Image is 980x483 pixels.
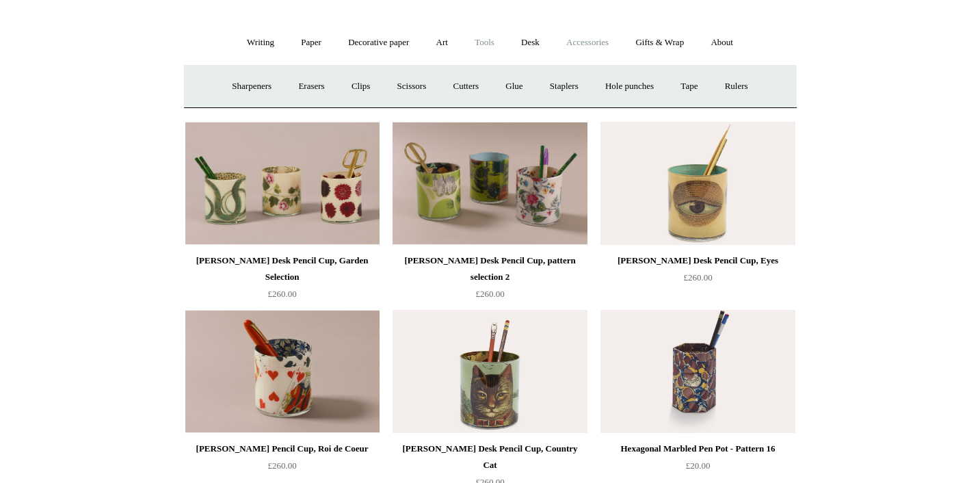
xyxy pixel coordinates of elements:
[475,289,504,299] span: £260.00
[600,122,795,245] a: John Derian Desk Pencil Cup, Eyes John Derian Desk Pencil Cup, Eyes
[698,25,745,61] a: About
[493,68,535,105] a: Glue
[185,252,380,309] a: [PERSON_NAME] Desk Pencil Cup, Garden Selection £260.00
[385,68,439,105] a: Scissors
[189,441,376,457] div: [PERSON_NAME] Pencil Cup, Roi de Coeur
[336,25,421,61] a: Decorative paper
[393,122,587,245] a: John Derian Desk Pencil Cup, pattern selection 2 John Derian Desk Pencil Cup, pattern selection 2
[393,310,587,433] a: John Derian Desk Pencil Cup, Country Cat John Derian Desk Pencil Cup, Country Cat
[267,289,296,299] span: £260.00
[554,25,621,61] a: Accessories
[600,122,795,245] img: John Derian Desk Pencil Cup, Eyes
[185,122,380,245] a: John Derian Desk Pencil Cup, Garden Selection John Derian Desk Pencil Cup, Garden Selection
[267,460,296,471] span: £260.00
[538,68,591,105] a: Staplers
[604,252,791,269] div: [PERSON_NAME] Desk Pencil Cup, Eyes
[424,25,460,61] a: Art
[604,441,791,457] div: Hexagonal Marbled Pen Pot - Pattern 16
[509,25,552,61] a: Desk
[286,68,336,105] a: Erasers
[339,68,382,105] a: Clips
[593,68,666,105] a: Hole punches
[713,68,760,105] a: Rulers
[396,441,583,473] div: [PERSON_NAME] Desk Pencil Cup, Country Cat
[189,252,376,285] div: [PERSON_NAME] Desk Pencil Cup, Garden Selection
[396,252,583,285] div: [PERSON_NAME] Desk Pencil Cup, pattern selection 2
[668,68,710,105] a: Tape
[393,122,587,245] img: John Derian Desk Pencil Cup, pattern selection 2
[623,25,696,61] a: Gifts & Wrap
[185,122,380,245] img: John Derian Desk Pencil Cup, Garden Selection
[600,252,795,309] a: [PERSON_NAME] Desk Pencil Cup, Eyes £260.00
[220,68,284,105] a: Sharpeners
[289,25,334,61] a: Paper
[600,310,795,433] a: Hexagonal Marbled Pen Pot - Pattern 16 Hexagonal Marbled Pen Pot - Pattern 16
[185,310,380,433] img: John Derian Desk Pencil Cup, Roi de Coeur
[686,460,711,471] span: £20.00
[393,252,587,309] a: [PERSON_NAME] Desk Pencil Cup, pattern selection 2 £260.00
[462,25,507,61] a: Tools
[683,272,712,283] span: £260.00
[600,310,795,433] img: Hexagonal Marbled Pen Pot - Pattern 16
[440,68,491,105] a: Cutters
[393,310,587,433] img: John Derian Desk Pencil Cup, Country Cat
[235,25,287,61] a: Writing
[185,310,380,433] a: John Derian Desk Pencil Cup, Roi de Coeur John Derian Desk Pencil Cup, Roi de Coeur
